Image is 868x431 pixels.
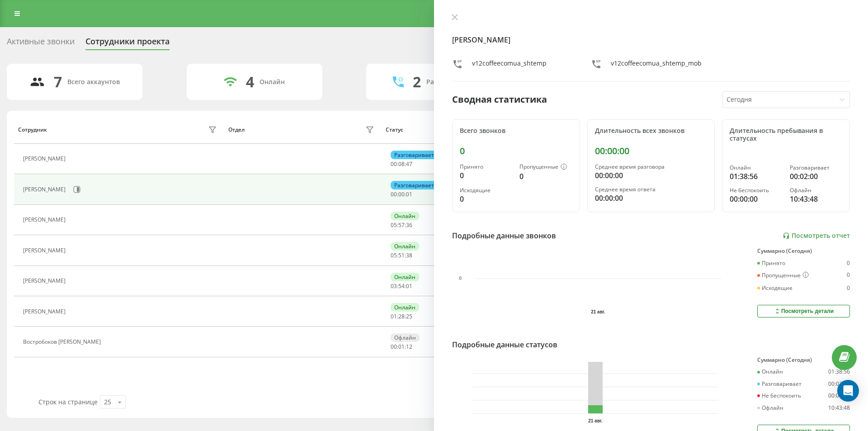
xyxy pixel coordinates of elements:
[391,282,397,290] span: 03
[391,161,412,167] div: : :
[23,308,68,315] div: [PERSON_NAME]
[406,160,412,168] span: 47
[790,171,842,182] div: 00:02:00
[847,260,850,266] div: 0
[730,165,782,171] div: Онлайн
[398,251,405,259] span: 51
[406,251,412,259] span: 38
[85,37,170,51] div: Сотрудники проекта
[460,194,512,204] div: 0
[459,276,462,281] text: 0
[595,146,708,156] div: 00:00:00
[847,272,850,279] div: 0
[391,313,397,320] span: 01
[391,190,397,198] span: 00
[460,146,572,156] div: 0
[757,381,802,387] div: Разговаривает
[406,221,412,229] span: 36
[595,193,708,204] div: 00:00:00
[398,282,405,290] span: 54
[790,194,842,204] div: 10:43:48
[38,398,98,406] span: Строк на странице
[406,313,412,320] span: 25
[452,230,556,241] div: Подробные данные звонков
[406,343,412,350] span: 12
[398,160,405,168] span: 08
[413,73,421,90] div: 2
[452,339,557,350] div: Подробные данные статусов
[757,248,850,254] div: Суммарно (Сегодня)
[472,59,547,72] div: v12coffeecomua_shtemp
[730,194,782,204] div: 00:00:00
[391,343,397,350] span: 00
[391,212,419,220] div: Онлайн
[398,221,405,229] span: 57
[757,369,783,375] div: Онлайн
[391,252,412,259] div: : :
[828,369,850,375] div: 01:38:56
[391,151,438,159] div: Разговаривает
[790,187,842,194] div: Офлайн
[391,242,419,251] div: Онлайн
[23,156,68,162] div: [PERSON_NAME]
[406,282,412,290] span: 01
[426,78,476,86] div: Разговаривают
[837,380,859,402] div: Open Intercom Messenger
[757,285,793,291] div: Исходящие
[386,127,403,133] div: Статус
[595,164,708,170] div: Среднее время разговора
[730,171,782,182] div: 01:38:56
[54,73,62,90] div: 7
[246,73,254,90] div: 4
[757,357,850,363] div: Суммарно (Сегодня)
[591,309,605,314] text: 21 авг.
[391,313,412,320] div: : :
[406,190,412,198] span: 01
[23,339,103,345] div: Востробоков [PERSON_NAME]
[588,418,603,423] text: 21 авг.
[611,59,702,72] div: v12coffeecomua_shtemp_mob
[730,187,782,194] div: Не беспокоить
[783,232,850,240] a: Посмотреть отчет
[391,273,419,281] div: Онлайн
[460,170,512,181] div: 0
[730,127,842,142] div: Длительность пребывания в статусах
[460,127,572,135] div: Всего звонков
[774,308,834,315] div: Посмотреть детали
[757,260,785,266] div: Принято
[519,171,572,182] div: 0
[23,247,68,254] div: [PERSON_NAME]
[104,398,111,407] div: 25
[460,164,512,170] div: Принято
[391,303,419,312] div: Онлайн
[391,181,438,189] div: Разговаривает
[595,170,708,181] div: 00:00:00
[519,164,572,171] div: Пропущенные
[595,186,708,193] div: Среднее время ответа
[391,251,397,259] span: 05
[595,127,708,135] div: Длительность всех звонков
[757,405,783,411] div: Офлайн
[391,191,412,198] div: : :
[847,285,850,291] div: 0
[391,221,397,229] span: 05
[7,37,75,51] div: Активные звонки
[23,278,68,284] div: [PERSON_NAME]
[23,217,68,223] div: [PERSON_NAME]
[757,272,809,279] div: Пропущенные
[228,127,245,133] div: Отдел
[67,78,120,86] div: Всего аккаунтов
[391,283,412,289] div: : :
[460,187,512,194] div: Исходящие
[18,127,47,133] div: Сотрудник
[452,93,547,106] div: Сводная статистика
[828,393,850,399] div: 00:00:00
[398,343,405,350] span: 01
[828,381,850,387] div: 00:02:00
[391,344,412,350] div: : :
[790,165,842,171] div: Разговаривает
[391,160,397,168] span: 00
[757,305,850,317] button: Посмотреть детали
[259,78,285,86] div: Онлайн
[452,34,850,45] h4: [PERSON_NAME]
